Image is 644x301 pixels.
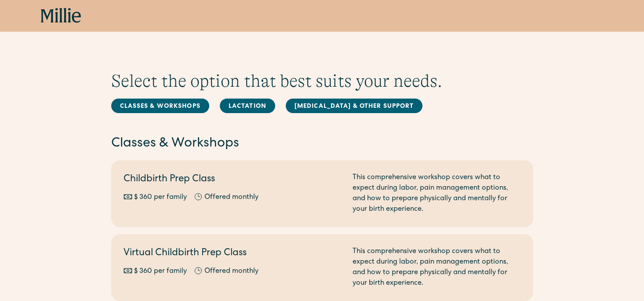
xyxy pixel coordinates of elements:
[124,173,342,187] h2: Childbirth Prep Class
[134,266,187,277] div: $ 360 per family
[111,99,209,113] a: Classes & Workshops
[353,246,521,289] div: This comprehensive workshop covers what to expect during labor, pain management options, and how ...
[204,192,258,203] div: Offered monthly
[204,266,258,277] div: Offered monthly
[124,246,342,261] h2: Virtual Childbirth Prep Class
[111,160,533,227] a: Childbirth Prep Class$ 360 per familyOffered monthlyThis comprehensive workshop covers what to ex...
[134,192,187,203] div: $ 360 per family
[286,99,423,113] a: [MEDICAL_DATA] & Other Support
[111,234,533,301] a: Virtual Childbirth Prep Class$ 360 per familyOffered monthlyThis comprehensive workshop covers wh...
[220,99,275,113] a: Lactation
[111,135,533,153] h2: Classes & Workshops
[353,173,521,215] div: This comprehensive workshop covers what to expect during labor, pain management options, and how ...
